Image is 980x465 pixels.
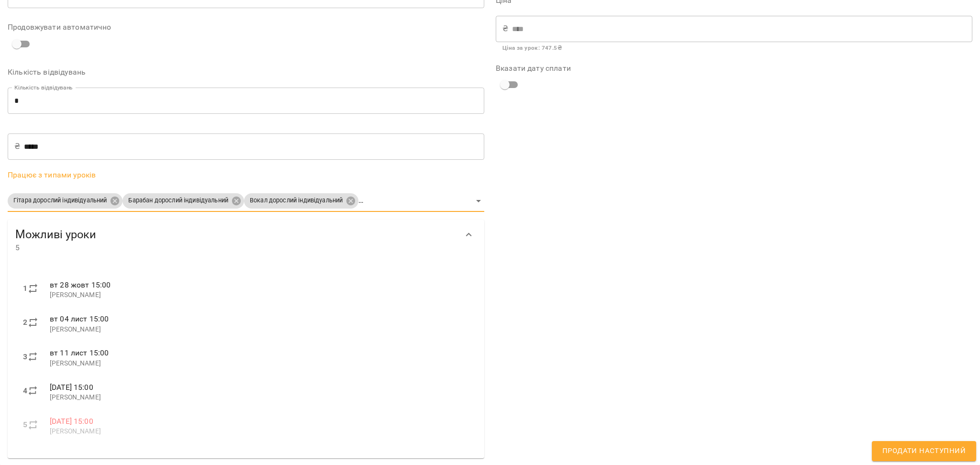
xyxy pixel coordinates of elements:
label: 5 [23,419,27,431]
label: Працює з типами уроків [8,171,484,179]
div: Гітара дорослий індивідуальний [8,193,122,209]
div: Барабан дорослий індивідуальний [122,193,244,209]
label: 1 [23,283,27,294]
div: Гітара дорослий індивідуальнийБарабан дорослий індивідуальнийВокал дорослий індивідуальнийФортепі... [8,190,484,212]
button: Продати наступний [872,441,976,461]
span: вт 11 лист 15:00 [50,348,109,357]
label: 3 [23,351,27,363]
button: Show more [457,223,480,246]
label: Продовжувати автоматично [8,23,484,31]
label: Вказати дату сплати [496,65,972,72]
p: ₴ [502,23,508,34]
div: Вокал дорослий індивідуальний [244,193,358,209]
span: Гітара дорослий індивідуальний [8,196,112,205]
span: вт 04 лист 15:00 [50,314,109,323]
label: 2 [23,317,27,328]
p: ₴ [14,141,20,152]
span: Барабан дорослий індивідуальний [122,196,234,205]
span: Продати наступний [882,445,966,457]
span: Вокал дорослий індивідуальний [244,196,348,205]
p: [PERSON_NAME] [50,427,469,436]
b: Ціна за урок : 747.5 ₴ [502,44,562,51]
span: [DATE] 15:00 [50,383,93,392]
p: [PERSON_NAME] [50,325,469,334]
span: 5 [15,242,457,254]
span: вт 28 жовт 15:00 [50,280,111,289]
span: [DATE] 15:00 [50,417,93,426]
label: Кількість відвідувань [8,68,484,76]
span: Фортепіано дорослий індивідуальний [358,196,479,205]
span: Можливі уроки [15,227,457,242]
p: [PERSON_NAME] [50,393,469,402]
p: [PERSON_NAME] [50,290,469,300]
label: 4 [23,385,27,397]
div: Фортепіано дорослий індивідуальний [358,193,489,209]
p: [PERSON_NAME] [50,359,469,368]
